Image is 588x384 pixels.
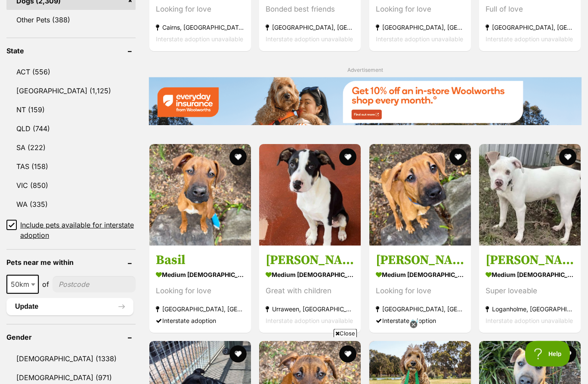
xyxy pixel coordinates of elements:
a: NT (159) [6,101,136,119]
input: postcode [53,276,136,293]
img: Thea Queen - American Bulldog [479,144,581,246]
strong: [GEOGRAPHIC_DATA], [GEOGRAPHIC_DATA] [156,304,244,315]
button: favourite [229,149,247,166]
span: 50km [7,279,38,291]
div: Looking for love [156,4,244,15]
iframe: Help Scout Beacon - Open [525,341,571,367]
span: Interstate adoption unavailable [486,317,573,325]
div: Interstate adoption [156,315,244,327]
header: Pets near me within [6,259,136,267]
div: Looking for love [156,286,244,297]
strong: medium [DEMOGRAPHIC_DATA] Dog [486,269,574,281]
a: Everyday Insurance promotional banner [149,77,582,127]
img: Everyday Insurance promotional banner [149,77,582,126]
strong: Urraween, [GEOGRAPHIC_DATA] [266,304,354,315]
h3: [PERSON_NAME] [486,252,574,269]
span: Advertisement [347,67,383,74]
strong: medium [DEMOGRAPHIC_DATA] Dog [266,269,354,281]
a: SA (222) [6,139,136,157]
strong: [GEOGRAPHIC_DATA], [GEOGRAPHIC_DATA] [376,304,464,315]
img: Cady - Mixed breed Dog [369,144,471,246]
div: Full of love [486,4,574,15]
div: Looking for love [376,286,464,297]
strong: medium [DEMOGRAPHIC_DATA] Dog [156,269,244,281]
img: Basil - Mixed breed Dog [149,144,251,246]
a: WA (335) [6,196,136,214]
a: [DEMOGRAPHIC_DATA] (1338) [6,350,136,368]
a: [PERSON_NAME] medium [DEMOGRAPHIC_DATA] Dog Super loveable Loganholme, [GEOGRAPHIC_DATA] Intersta... [479,246,581,333]
button: favourite [449,149,467,166]
span: 50km [6,275,39,294]
header: State [6,47,136,55]
a: VIC (850) [6,177,136,195]
a: [GEOGRAPHIC_DATA] (1,125) [6,82,136,100]
header: Gender [6,334,136,341]
a: [PERSON_NAME] medium [DEMOGRAPHIC_DATA] Dog Great with children Urraween, [GEOGRAPHIC_DATA] Inter... [259,246,361,333]
div: Bonded best friends [266,4,354,15]
a: TAS (158) [6,158,136,176]
a: QLD (744) [6,120,136,138]
a: [PERSON_NAME] medium [DEMOGRAPHIC_DATA] Dog Looking for love [GEOGRAPHIC_DATA], [GEOGRAPHIC_DATA]... [369,246,471,333]
strong: Cairns, [GEOGRAPHIC_DATA] [156,22,244,34]
iframe: Advertisement [137,341,451,380]
strong: [GEOGRAPHIC_DATA], [GEOGRAPHIC_DATA] [266,22,354,34]
span: Interstate adoption unavailable [156,36,243,43]
h3: Basil [156,252,244,269]
span: Include pets available for interstate adoption [20,220,136,241]
button: Update [6,298,133,316]
a: Include pets available for interstate adoption [6,220,136,241]
h3: [PERSON_NAME] [376,252,464,269]
div: Great with children [266,286,354,297]
span: Interstate adoption unavailable [376,36,463,43]
strong: medium [DEMOGRAPHIC_DATA] Dog [376,269,464,281]
a: Basil medium [DEMOGRAPHIC_DATA] Dog Looking for love [GEOGRAPHIC_DATA], [GEOGRAPHIC_DATA] Interst... [149,246,251,333]
h3: [PERSON_NAME] [266,252,354,269]
button: favourite [340,149,357,166]
span: Interstate adoption unavailable [486,36,573,43]
div: Interstate adoption [376,315,464,327]
a: Other Pets (388) [6,11,136,29]
span: Interstate adoption unavailable [266,317,353,325]
button: favourite [559,149,576,166]
a: ACT (556) [6,63,136,81]
strong: Loganholme, [GEOGRAPHIC_DATA] [486,304,574,315]
div: Super loveable [486,286,574,297]
span: of [42,280,49,290]
strong: [GEOGRAPHIC_DATA], [GEOGRAPHIC_DATA] [486,22,574,34]
div: Looking for love [376,4,464,15]
span: Interstate adoption unavailable [266,36,353,43]
img: Odie - Australian Kelpie Dog [259,144,361,246]
strong: [GEOGRAPHIC_DATA], [GEOGRAPHIC_DATA] [376,22,464,34]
